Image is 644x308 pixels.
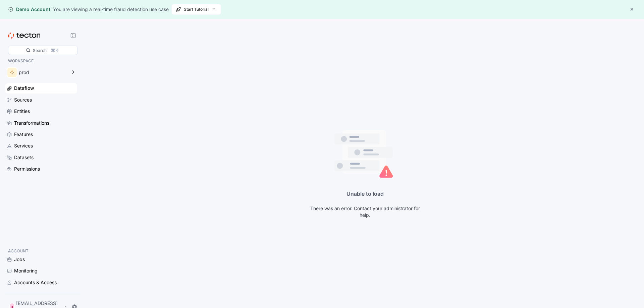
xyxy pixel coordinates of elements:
[8,46,78,55] div: Search⌘K
[176,4,217,14] span: Start Tutorial
[51,47,58,54] div: ⌘K
[5,278,77,288] a: Accounts & Access
[14,84,34,92] div: Dataflow
[5,83,77,93] a: Dataflow
[305,205,425,219] p: There was an error. Contact your administrator for help.
[14,267,38,274] div: Monitoring
[8,6,50,13] div: Demo Account
[5,106,77,116] a: Entities
[8,248,74,254] p: ACCOUNT
[14,142,33,149] div: Services
[5,266,77,276] a: Monitoring
[5,164,77,174] a: Permissions
[5,95,77,105] a: Sources
[14,108,30,115] div: Entities
[8,58,74,64] p: WORKSPACE
[14,119,49,127] div: Transformations
[5,141,77,151] a: Services
[33,47,47,54] div: Search
[171,4,221,15] button: Start Tutorial
[14,165,40,173] div: Permissions
[14,131,33,138] div: Features
[19,70,66,75] div: prod
[5,152,77,163] a: Datasets
[14,256,25,263] div: Jobs
[5,254,77,264] a: Jobs
[53,6,169,13] div: You are viewing a real-time fraud detection use case
[14,96,32,104] div: Sources
[346,190,384,197] span: Unable to load
[5,129,77,139] a: Features
[5,118,77,128] a: Transformations
[14,279,57,286] div: Accounts & Access
[14,154,34,161] div: Datasets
